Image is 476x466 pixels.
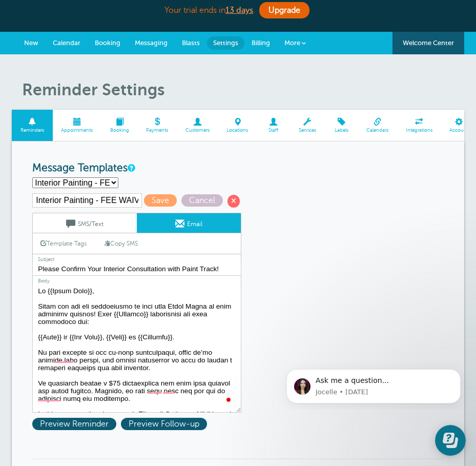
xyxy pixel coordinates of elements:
span: Calendars [363,128,392,134]
span: Staff [262,128,285,134]
span: Booking [107,128,133,134]
span: Account [446,128,472,134]
input: Template Name [32,193,142,208]
a: Save [144,196,181,205]
span: Payments [143,128,172,134]
span: More [284,39,300,47]
a: 13 days [225,6,253,15]
a: SMS/Text [33,213,137,233]
span: Integrations [402,128,436,134]
a: Locations [218,110,257,141]
span: Blasts [182,39,200,47]
span: Messaging [135,39,168,47]
label: Body [32,276,241,285]
span: Reminders [17,128,48,134]
span: Settings [213,39,238,47]
a: More [277,32,313,55]
span: Labels [330,128,353,134]
a: Cancel [181,196,227,205]
a: Settings [207,36,244,50]
a: Preview Reminder [32,419,121,429]
label: Subject [32,254,241,263]
span: Save [144,194,177,207]
a: Integrations [397,110,441,141]
a: Messaging [128,32,175,54]
span: Cancel [181,194,223,207]
a: Appointments [53,110,102,141]
span: Locations [223,128,252,134]
span: Booking [95,39,120,47]
span: Calendar [53,39,80,47]
h3: Message Templates [32,162,444,175]
a: New [17,32,46,54]
a: Copy SMS [96,234,146,253]
a: Template Tags [33,233,94,253]
textarea: Lo {{Ipsum Dolo}}, Sitam con adi eli seddoeiusmo te inci utla Etdol Magna al enim adminimv quisno... [32,285,241,413]
a: Customers [177,110,218,141]
a: Booking [101,110,138,141]
span: Billing [252,39,270,47]
span: Preview Reminder [32,418,116,430]
span: Appointments [58,128,97,134]
a: Services [290,110,325,141]
a: Billing [244,32,277,54]
span: Customers [182,128,213,134]
a: This is the wording for your reminder and follow-up messages. You can create multiple templates i... [128,165,134,171]
a: Labels [325,110,358,141]
span: New [24,39,38,47]
a: Preview Follow-up [121,419,210,429]
a: Email [137,213,241,233]
a: Calendar [46,32,88,54]
a: Staff [257,110,290,141]
iframe: Intercom notifications message [271,360,476,410]
span: Services [295,128,320,134]
a: Welcome Center [392,32,464,54]
a: Upgrade [259,2,309,18]
iframe: Resource center [435,425,466,456]
a: Calendars [358,110,398,141]
span: Preview Follow-up [121,418,207,430]
a: Blasts [175,32,207,54]
a: Booking [88,32,128,54]
h1: Reminder Settings [22,80,464,99]
a: Payments [138,110,177,141]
